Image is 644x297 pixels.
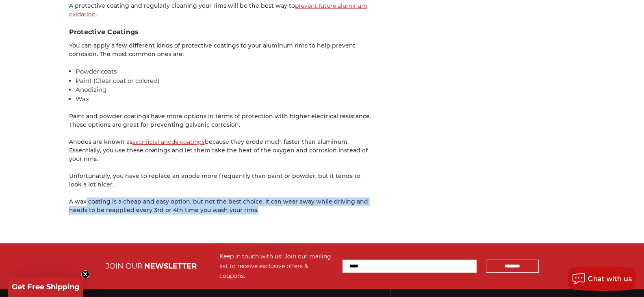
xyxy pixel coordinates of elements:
[69,27,374,37] h3: Protective Coatings
[568,267,636,291] button: Chat with us
[144,262,197,271] span: NEWSLETTER
[219,251,334,281] div: Keep in touch with us! Join our mailing list to receive exclusive offers & coupons.
[81,270,89,278] button: Close teaser
[76,76,374,86] li: Paint (Clear coat or colored)
[69,112,374,129] p: Paint and powder coatings have more options in terms of protection with higher electrical resista...
[69,41,374,59] p: You can apply a few different kinds of protective coatings to your aluminum rims to help prevent ...
[12,282,80,291] span: Get Free Shipping
[106,262,143,271] span: JOIN OUR
[132,138,205,145] a: sacrificial anode coatings
[76,85,374,95] li: Anodizing
[69,2,374,19] p: A protective coating and regularly cleaning your rims will be the best way to .
[69,138,374,163] p: Anodes are known as because they erode much faster than aluminum. Essentially, you use these coat...
[69,172,374,189] p: Unfortunately, you have to replace an anode more frequently than paint or powder, but it tends to...
[76,95,374,104] li: Wax
[588,275,632,283] span: Chat with us
[76,67,374,76] li: Powder coats
[8,277,83,297] div: Get Free ShippingClose teaser
[69,197,374,215] p: A wax coating is a cheap and easy option, but not the best choice. It can wear away while driving...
